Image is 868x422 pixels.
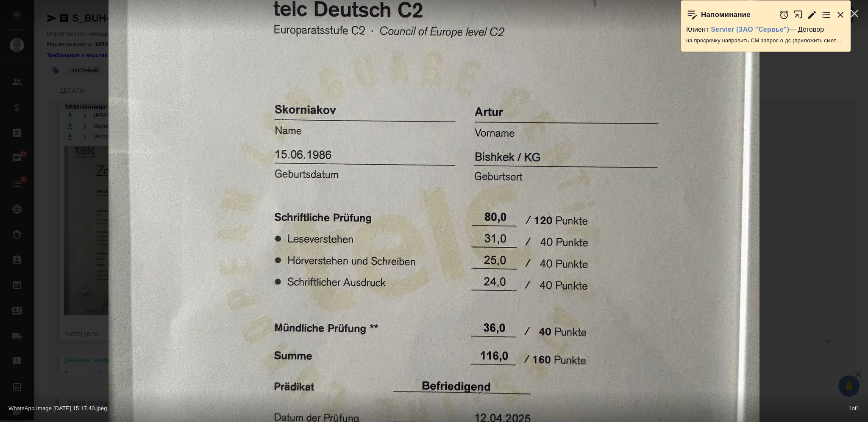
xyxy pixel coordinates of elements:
span: WhatsApp Image [DATE] 15.17.40.jpeg [8,405,107,411]
button: Открыть в новой вкладке [793,6,803,24]
button: Перейти в todo [821,10,832,20]
p: на просрочку направить СМ запрос о дс (приложить сметы в вордах) [686,36,846,45]
p: Клиент — Договор [686,25,846,34]
button: Закрыть [835,10,846,20]
button: Отложить [779,10,789,20]
p: Напоминание [701,11,751,19]
span: 1 of 1 [849,403,860,414]
a: Servier (ЗАО "Сервье") [711,26,789,33]
button: Редактировать [807,10,817,20]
